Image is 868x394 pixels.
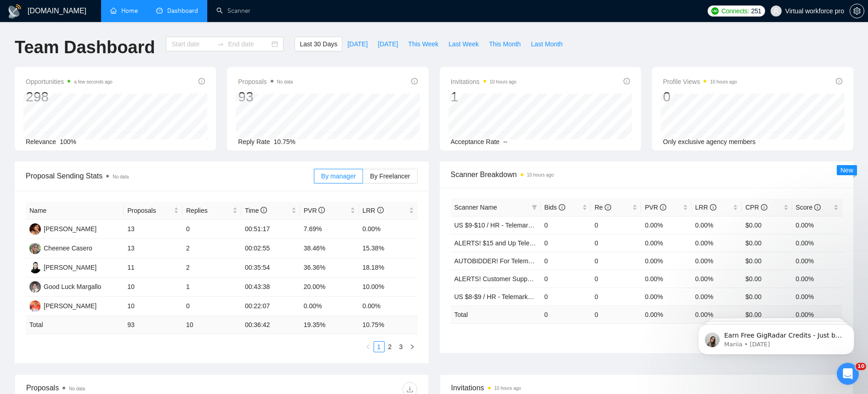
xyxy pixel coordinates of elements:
td: 0.00% [792,288,842,305]
span: Invitations [451,382,842,394]
td: 2 [182,258,241,277]
img: SF [29,223,41,235]
td: 0.00% [359,297,418,316]
span: Proposal Sending Stats [26,170,314,182]
span: info-circle [261,207,267,213]
button: This Week [403,37,443,51]
span: Bids [545,204,565,211]
span: swap-right [217,40,224,48]
td: 0.00% [792,234,842,252]
span: 100% [60,138,76,145]
span: LRR [363,207,384,214]
span: info-circle [814,204,821,211]
span: Replies [186,205,231,216]
span: Profile Views [663,76,737,87]
span: Scanner Breakdown [451,169,843,180]
span: Proposals [127,205,172,216]
td: 00:22:07 [241,297,300,316]
input: Start date [171,39,213,49]
td: 0.00% [300,297,359,316]
a: 3 [396,342,406,352]
time: 10 hours ago [490,79,516,84]
span: -- [503,138,507,145]
a: GLGood Luck Margallo [29,283,101,290]
a: setting [850,7,864,15]
button: [DATE] [373,37,403,51]
time: 10 hours ago [527,172,554,178]
td: 13 [124,220,182,239]
span: Last Month [531,39,562,49]
a: homeHome [110,7,138,15]
td: 0.00% [692,270,742,288]
span: [DATE] [378,39,398,49]
td: 0 [541,234,591,252]
td: 0.00% [641,270,691,288]
span: info-circle [199,78,205,84]
td: 0.00% [641,288,691,305]
td: 15.38% [359,239,418,258]
td: 10.75 % [359,316,418,334]
span: No data [277,79,293,84]
span: user [773,8,779,14]
span: Connects: [721,6,749,16]
img: CC [29,243,41,254]
div: [PERSON_NAME] [44,301,96,311]
td: 0 [591,234,641,252]
span: By manager [321,172,356,180]
img: logo [7,4,22,19]
td: 0 [541,270,591,288]
td: 2 [182,239,241,258]
button: Last Month [526,37,567,51]
td: 0 [541,252,591,270]
a: CCCheenee Casero [29,244,92,251]
li: Previous Page [363,341,374,352]
span: New [840,166,853,174]
td: 11 [124,258,182,277]
span: left [365,344,371,350]
div: 93 [238,88,293,105]
button: [DATE] [342,37,373,51]
li: 3 [396,341,407,352]
div: 298 [26,88,113,105]
a: US $9-$10 / HR - Telemarketing [454,222,545,229]
td: 0 [182,297,241,316]
td: 10 [182,316,241,334]
button: This Month [484,37,526,51]
button: Last Week [443,37,484,51]
span: Re [595,204,611,211]
span: CPR [745,204,767,211]
span: This Month [489,39,521,49]
a: US $8-$9 / HR - Telemarketing [454,293,542,300]
span: Proposals [238,76,293,87]
td: 0.00% [641,252,691,270]
span: 10 [856,363,866,370]
td: 93 [124,316,182,334]
span: right [409,344,415,350]
td: $0.00 [742,216,792,234]
a: ALERTS! $15 and Up Telemarketing [454,239,558,247]
span: filter [532,205,537,210]
button: Last 30 Days [295,37,342,51]
span: By Freelancer [370,172,410,180]
td: 20.00% [300,277,359,297]
span: Reply Rate [238,138,270,145]
span: 251 [751,6,761,16]
span: Dashboard [167,7,198,15]
div: Good Luck Margallo [44,282,101,292]
span: info-circle [761,204,767,211]
span: info-circle [559,204,565,211]
a: AUTOBIDDER! For Telemarketing in the [GEOGRAPHIC_DATA] [454,257,638,265]
span: Scanner Name [454,204,497,211]
td: 00:35:54 [241,258,300,277]
span: filter [530,200,539,214]
td: $0.00 [742,234,792,252]
td: $0.00 [742,252,792,270]
td: 0 [541,216,591,234]
span: info-circle [836,78,842,84]
a: 1 [374,342,384,352]
span: [DATE] [347,39,368,49]
a: JR[PERSON_NAME] [29,263,96,271]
